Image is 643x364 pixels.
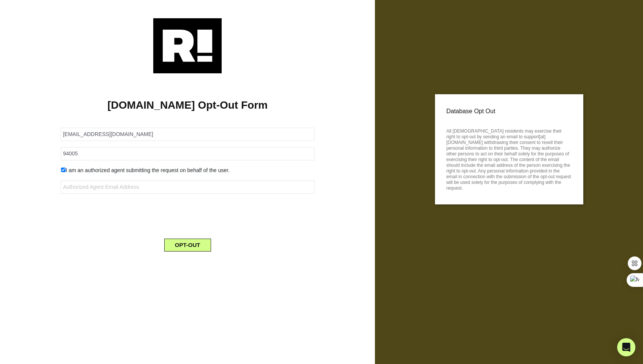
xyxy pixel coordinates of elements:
input: Zipcode [61,147,314,160]
div: I am an authorized agent submitting the request on behalf of the user. [55,166,320,174]
input: Email Address [61,128,314,141]
p: Database Opt Out [446,106,572,117]
h1: [DOMAIN_NAME] Opt-Out Form [11,99,364,112]
input: Authorized Agent Email Address [61,180,314,194]
img: Retention.com [153,18,222,73]
div: Open Intercom Messenger [617,338,635,356]
button: OPT-OUT [164,239,211,252]
p: All [DEMOGRAPHIC_DATA] residents may exercise their right to opt-out by sending an email to suppo... [446,126,572,191]
iframe: reCAPTCHA [130,200,245,229]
